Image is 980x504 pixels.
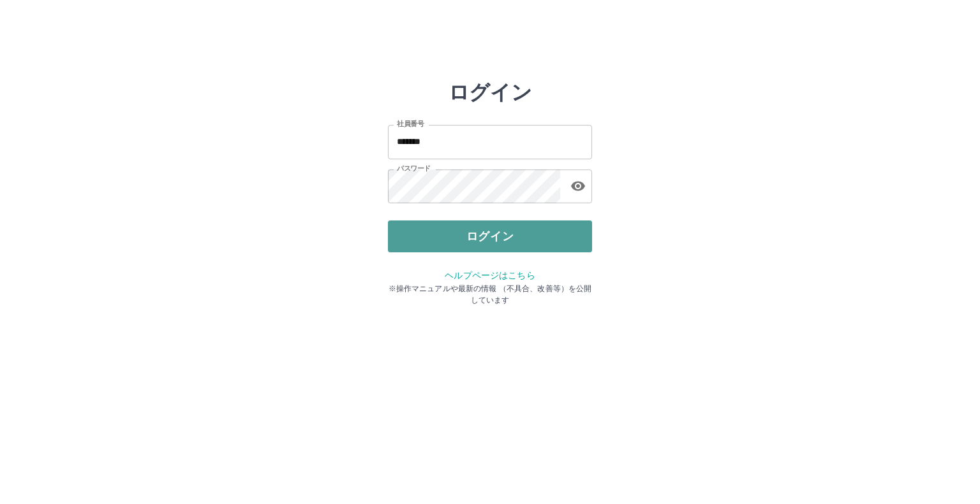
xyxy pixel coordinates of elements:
a: ヘルプページはこちら [445,270,535,280]
label: パスワード [397,164,431,173]
h2: ログイン [449,80,532,104]
label: 社員番号 [397,119,424,129]
p: ※操作マニュアルや最新の情報 （不具合、改善等）を公開しています [388,283,592,306]
button: ログイン [388,220,592,252]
